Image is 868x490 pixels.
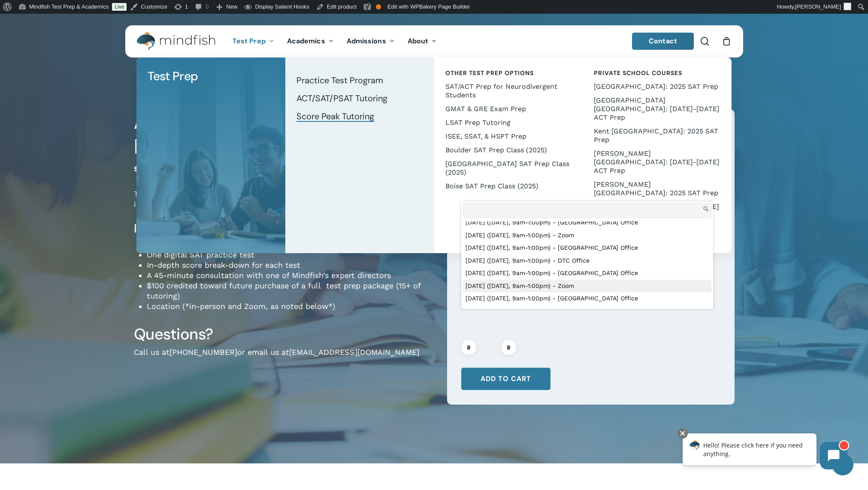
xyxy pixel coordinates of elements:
span: Academics [287,36,325,45]
span: SAT/ACT Prep for Neurodivergent Students [445,82,557,99]
li: [DATE] ([DATE], 9am-1:00pm) - [GEOGRAPHIC_DATA] Office [463,292,711,305]
li: [DATE] ([DATE], 9am-1:00pm) - DTC Office [463,254,711,267]
span: Other Test Prep Options [445,69,534,77]
li: [DATE] ([DATE], 9am-1:00pm) - Zoom [463,280,711,293]
li: [DATE] ([DATE], 9am-1:00pm) - [GEOGRAPHIC_DATA] Office [463,267,711,280]
a: [GEOGRAPHIC_DATA]: 2025 SAT Prep [591,80,723,94]
span: Boise SAT Prep Class (2025) [445,182,538,190]
nav: Main Menu [226,25,443,57]
a: Boise SAT Prep Class (2025) [443,179,575,193]
span: [GEOGRAPHIC_DATA] SAT Prep Class (2025) [445,160,569,176]
span: About [408,36,429,45]
span: [PERSON_NAME] [795,3,841,10]
span: GMAT & GRE Exam Prep [445,105,526,113]
a: Contact [632,33,694,50]
p: Call us at or email us at [134,347,434,369]
a: Score Peak Tutoring [294,107,426,125]
a: [EMAIL_ADDRESS][DOMAIN_NAME] [289,348,419,357]
div: OK [376,4,381,9]
a: Admissions [340,38,401,45]
span: ISEE, SSAT, & HSPT Prep [445,132,526,140]
span: Test Prep [233,36,266,45]
a: About [401,38,444,45]
li: In-depth score break-down for each test [147,260,434,270]
span: Kent [GEOGRAPHIC_DATA]: 2025 SAT Prep [594,127,718,144]
button: Add to cart [461,368,550,390]
h1: ACT vs. SAT Practice Test Program [134,109,434,159]
a: [PERSON_NAME][GEOGRAPHIC_DATA]: 2025 SAT Prep [591,178,723,200]
li: [DATE] ([DATE], 9am-1:00pm) - [GEOGRAPHIC_DATA] Office [463,216,711,229]
header: Main Menu [125,25,743,57]
li: [DATE] ([DATE], 9am-1:00pm) - [GEOGRAPHIC_DATA] Office [463,242,711,254]
a: Test Prep [145,66,277,87]
li: Location (*in-person and Zoom, as noted below*) [147,301,434,312]
a: LSAT Prep Tutoring [443,116,575,130]
span: Private School Courses [594,69,682,77]
span: Practice Test Program [296,75,383,86]
a: [PERSON_NAME][GEOGRAPHIC_DATA]: [DATE]-[DATE] ACT Prep [591,147,723,178]
iframe: Chatbot [674,426,856,478]
span: Test Prep [148,68,198,84]
span: Contact [649,36,677,45]
a: Practice Test Program [294,71,426,89]
li: [DATE] ([DATE], 9am-1:00pm) - Zoom [463,229,711,242]
li: One digital SAT practice test [147,250,434,260]
input: Product quantity [479,340,499,355]
span: [GEOGRAPHIC_DATA]: 2025 SAT Prep [594,82,718,91]
span: Score Peak Tutoring [296,111,374,122]
a: [PHONE_NUMBER] [169,348,237,357]
span: [PERSON_NAME][GEOGRAPHIC_DATA]: [DATE]-[DATE] ACT Prep [594,149,720,175]
h3: Questions? [134,324,434,344]
a: Cart [722,36,732,46]
a: [US_STATE] Academy: [DATE]-[DATE] SAT/ACT Prep [591,200,723,222]
a: [GEOGRAPHIC_DATA] SAT Prep Class (2025) [443,157,575,179]
span: [GEOGRAPHIC_DATA] [GEOGRAPHIC_DATA]: [DATE]-[DATE] ACT Prep [594,96,720,121]
li: [DATE] ([DATE], 9am-1:00pm) - DTC Office [463,305,711,318]
span: LSAT Prep Tutoring [445,118,511,127]
a: Private School Courses [591,66,723,80]
p: Take proctored and timed ACT and SAT practice tests and gain invaluable insight into your perform... [134,189,434,221]
a: SAT/ACT Prep for Neurodivergent Students [443,80,575,102]
a: Test Prep [226,38,281,45]
a: GMAT & GRE Exam Prep [443,102,575,116]
li: $100 credited toward future purchase of a full test prep package (15+ of tutoring) [147,281,434,301]
span: Admissions [347,36,386,45]
h4: Includes: [134,221,434,236]
a: ACT/SAT/PSAT Tutoring [294,89,426,107]
span: [PERSON_NAME][GEOGRAPHIC_DATA]: 2025 SAT Prep [594,180,718,197]
span: Boulder SAT Prep Class (2025) [445,146,547,154]
a: Kent [GEOGRAPHIC_DATA]: 2025 SAT Prep [591,124,723,147]
a: Other Test Prep Options [443,66,575,80]
a: ISEE, SSAT, & HSPT Prep [443,130,575,143]
a: Live [112,3,127,11]
bdi: 199.00 [134,165,160,173]
a: Academics [281,38,340,45]
li: A 45-minute consultation with one of Mindfish’s expert directors [147,270,434,281]
a: Boulder SAT Prep Class (2025) [443,143,575,157]
span: ACT/SAT/PSAT Tutoring [296,93,387,104]
a: [GEOGRAPHIC_DATA] [GEOGRAPHIC_DATA]: [DATE]-[DATE] ACT Prep [591,94,723,124]
span: $ [134,165,138,173]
